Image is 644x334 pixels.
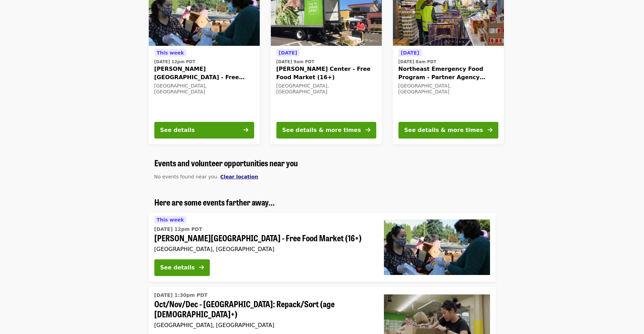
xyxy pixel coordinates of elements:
span: [PERSON_NAME][GEOGRAPHIC_DATA] - Free Food Market (16+) [154,65,254,82]
time: [DATE] 12pm PDT [154,226,203,233]
div: [GEOGRAPHIC_DATA], [GEOGRAPHIC_DATA] [154,322,373,328]
span: Clear location [220,174,258,179]
time: [DATE] 9am PDT [276,59,315,65]
span: Here are some events farther away... [154,196,275,208]
span: This week [157,50,184,56]
span: No events found near you. [154,174,219,179]
i: arrow-right icon [488,127,492,133]
span: This week [157,217,184,223]
span: [DATE] [401,50,419,56]
span: [DATE] [279,50,297,56]
div: [GEOGRAPHIC_DATA], [GEOGRAPHIC_DATA] [276,83,376,95]
i: arrow-right icon [199,264,204,271]
div: [GEOGRAPHIC_DATA], [GEOGRAPHIC_DATA] [154,246,373,252]
button: See details [154,122,254,139]
button: See details & more times [276,122,376,139]
button: Clear location [220,173,258,181]
span: Oct/Nov/Dec - [GEOGRAPHIC_DATA]: Repack/Sort (age [DEMOGRAPHIC_DATA]+) [154,299,373,319]
time: [DATE] 8am PDT [398,59,437,65]
div: See details [160,264,195,272]
span: [PERSON_NAME][GEOGRAPHIC_DATA] - Free Food Market (16+) [154,233,373,243]
div: See details [160,126,195,134]
span: [PERSON_NAME] Center - Free Food Market (16+) [276,65,376,82]
i: arrow-right icon [243,127,248,133]
img: Sitton Elementary - Free Food Market (16+) organized by Oregon Food Bank [384,219,490,275]
div: [GEOGRAPHIC_DATA], [GEOGRAPHIC_DATA] [398,83,498,95]
span: Northeast Emergency Food Program - Partner Agency Support [398,65,498,82]
div: See details & more times [404,126,483,134]
time: [DATE] 1:30pm PDT [154,292,208,299]
button: See details [154,259,210,276]
div: See details & more times [282,126,361,134]
button: See details & more times [398,122,498,139]
time: [DATE] 12pm PDT [154,59,196,65]
span: Events and volunteer opportunities near you [154,157,298,169]
i: arrow-right icon [366,127,370,133]
div: [GEOGRAPHIC_DATA], [GEOGRAPHIC_DATA] [154,83,254,95]
a: See details for "Sitton Elementary - Free Food Market (16+)" [149,213,496,282]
